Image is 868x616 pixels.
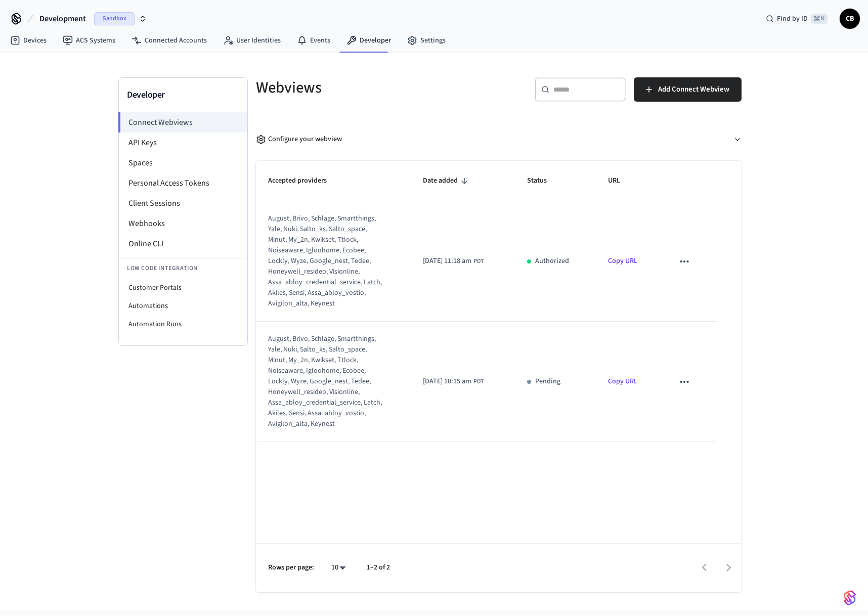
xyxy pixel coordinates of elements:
a: Developer [338,31,399,50]
span: ⌘ K [811,14,828,24]
p: 1–2 of 2 [367,562,390,573]
a: Copy URL [608,256,637,266]
p: Authorized [535,256,569,267]
li: Automations [119,297,247,315]
a: Copy URL [608,376,637,386]
p: Pending [535,376,560,387]
span: PDT [473,257,484,266]
span: Development [39,13,86,25]
a: Connected Accounts [123,31,215,50]
span: CB [841,10,859,28]
a: Events [289,31,338,50]
li: Automation Runs [119,315,247,333]
div: august, brivo, schlage, smartthings, yale, nuki, salto_ks, salto_space, minut, my_2n, kwikset, tt... [268,334,385,429]
span: [DATE] 11:18 am [423,256,471,267]
button: Configure your webview [256,126,742,153]
span: Find by ID [777,14,808,24]
p: Rows per page: [268,562,314,573]
li: Spaces [119,153,247,173]
li: Connect Webviews [118,112,247,133]
a: Settings [399,31,454,50]
h3: Developer [127,88,239,102]
table: sticky table [256,161,742,442]
li: API Keys [119,133,247,153]
span: URL [608,173,633,189]
li: Client Sessions [119,193,247,213]
li: Personal Access Tokens [119,173,247,193]
a: Devices [2,31,55,50]
span: Status [527,173,560,189]
li: Low Code Integration [119,258,247,279]
img: SeamLogoGradient.69752ec5.svg [844,590,856,606]
a: ACS Systems [55,31,123,50]
li: Webhooks [119,213,247,234]
div: august, brivo, schlage, smartthings, yale, nuki, salto_ks, salto_space, minut, my_2n, kwikset, tt... [268,213,385,309]
div: America/Los_Angeles [423,256,484,267]
span: PDT [473,377,484,386]
h5: Webviews [256,77,493,98]
span: [DATE] 10:15 am [423,376,471,387]
li: Customer Portals [119,279,247,297]
button: Add Connect Webview [634,77,742,102]
div: America/Los_Angeles [423,376,484,387]
div: Configure your webview [256,134,342,145]
span: Date added [423,173,471,189]
button: CB [840,9,860,29]
span: Sandbox [94,12,135,25]
span: Add Connect Webview [658,83,729,96]
span: Accepted providers [268,173,340,189]
div: 10 [326,560,351,575]
div: Find by ID⌘ K [758,10,836,28]
li: Online CLI [119,234,247,254]
a: User Identities [215,31,289,50]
